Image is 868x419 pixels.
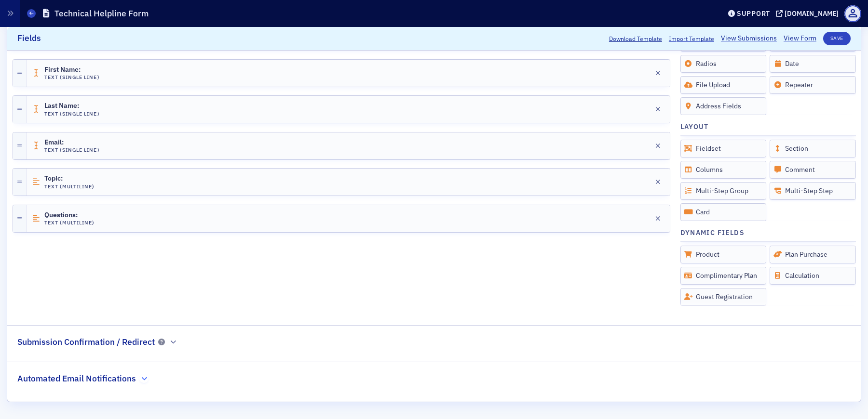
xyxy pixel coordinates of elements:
[721,34,777,44] a: View Submissions
[44,74,100,80] h4: Text (Single Line)
[737,9,770,18] div: Support
[44,147,100,153] h4: Text (Single Line)
[784,34,816,44] a: View Form
[680,76,767,94] div: File Upload
[680,97,767,115] div: Address Fields
[44,138,98,146] span: Email:
[770,161,856,179] div: Comment
[680,161,767,179] div: Columns
[770,140,856,157] div: Section
[44,65,98,73] span: First Name:
[770,55,856,73] div: Date
[44,211,98,219] span: Questions:
[17,336,155,348] h2: Submission Confirmation / Redirect
[770,246,856,263] div: Plan Purchase
[680,55,767,73] div: Radios
[44,102,98,110] span: Last Name:
[44,220,98,226] h4: Text (Multiline)
[785,9,839,18] div: [DOMAIN_NAME]
[770,182,856,200] div: Multi-Step Step
[44,110,100,117] h4: Text (Single Line)
[680,267,767,285] div: Complimentary Plan
[680,140,767,157] div: Fieldset
[54,8,149,19] h1: Technical Helpline Form
[844,5,861,22] span: Profile
[680,203,767,221] div: Card
[770,76,856,94] div: Repeater
[44,183,98,189] h4: Text (Multiline)
[776,10,842,17] button: [DOMAIN_NAME]
[680,122,709,132] h4: Layout
[680,288,767,306] div: Guest Registration
[680,182,767,200] div: Multi-Step Group
[44,175,98,183] span: Topic:
[609,34,662,43] button: Download Template
[680,228,745,238] h4: Dynamic Fields
[17,32,41,45] h2: Fields
[823,32,851,45] button: Save
[17,372,136,385] h2: Automated Email Notifications
[680,246,767,263] div: Product
[669,34,714,43] span: Import Template
[770,267,856,285] div: Calculation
